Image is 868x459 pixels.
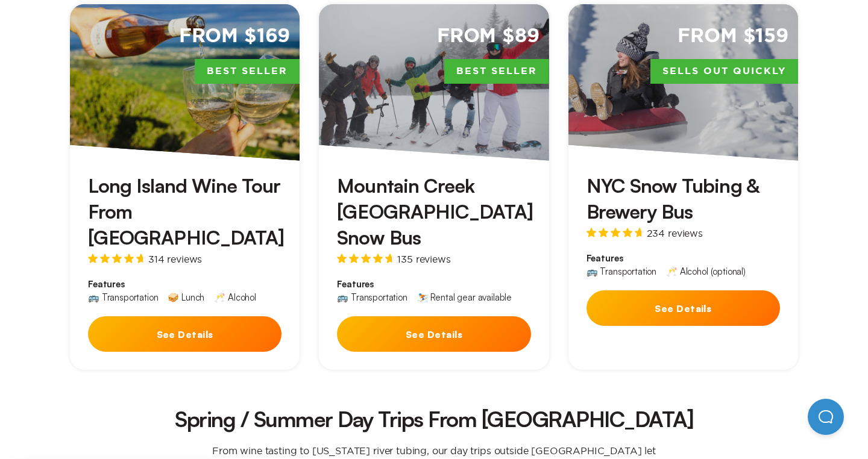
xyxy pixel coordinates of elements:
span: Sells Out Quickly [650,59,798,84]
h3: Long Island Wine Tour From [GEOGRAPHIC_DATA] [88,173,281,251]
span: Best Seller [195,59,300,84]
span: Features [337,278,530,290]
span: From $159 [678,23,788,49]
span: 234 reviews [647,228,703,238]
span: Features [88,278,281,290]
a: From $89Best SellerMountain Creek [GEOGRAPHIC_DATA] Snow Bus135 reviewsFeatures🚌 Transportation⛷️... [319,4,549,370]
h3: Mountain Creek [GEOGRAPHIC_DATA] Snow Bus [337,173,530,251]
iframe: Help Scout Beacon - Open [808,399,844,435]
h3: NYC Snow Tubing & Brewery Bus [587,173,780,225]
div: 🥪 Lunch [168,293,204,302]
span: Best Seller [444,59,549,84]
div: 🚌 Transportation [337,293,407,302]
div: 🚌 Transportation [587,267,656,276]
button: See Details [337,316,530,352]
span: Features [587,252,780,264]
button: See Details [587,290,780,326]
div: 🥂 Alcohol [214,293,256,302]
span: 135 reviews [397,254,450,264]
h2: Spring / Summer Day Trips From [GEOGRAPHIC_DATA] [80,408,788,430]
span: From $89 [437,23,539,49]
div: ⛷️ Rental gear available [417,293,512,302]
div: 🚌 Transportation [88,293,158,302]
span: From $169 [179,23,291,49]
a: From $169Best SellerLong Island Wine Tour From [GEOGRAPHIC_DATA]314 reviewsFeatures🚌 Transportati... [70,4,300,370]
a: From $159Sells Out QuicklyNYC Snow Tubing & Brewery Bus234 reviewsFeatures🚌 Transportation🥂 Alcoh... [568,4,798,370]
button: See Details [88,316,281,352]
span: 314 reviews [148,254,202,264]
div: 🥂 Alcohol (optional) [666,267,746,276]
